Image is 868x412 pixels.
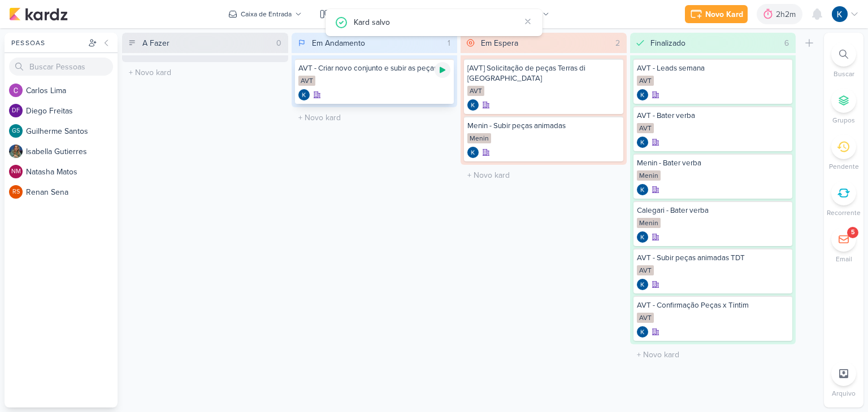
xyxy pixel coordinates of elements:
img: kardz.app [9,7,68,21]
div: I s a b e l l a G u t i e r r e s [26,146,118,157]
input: + Novo kard [294,109,455,126]
div: Menin - Bater verba [637,158,789,168]
div: D i e g o F r e i t a s [26,105,118,117]
div: Kard salvo [354,16,520,28]
p: NM [11,169,21,175]
img: Kayllanie | Tagawa [637,231,648,243]
div: Criador(a): Kayllanie | Tagawa [637,326,648,338]
p: Pendente [829,161,859,172]
div: Menin - Subir peças animadas [467,121,620,131]
div: 2h2m [776,8,799,20]
div: Novo Kard [705,8,743,20]
p: Grupos [832,115,855,125]
p: GS [12,128,20,134]
div: AVT [637,76,654,86]
div: AVT [637,123,654,133]
div: Menin [637,170,661,181]
img: Kayllanie | Tagawa [637,326,648,338]
div: Criador(a): Kayllanie | Tagawa [467,147,479,158]
div: 0 [272,37,286,49]
div: N a t a s h a M a t o s [26,166,118,178]
input: Buscar Pessoas [9,58,113,76]
div: Calegari - Bater verba [637,205,789,216]
div: R e n a n S e n a [26,186,118,198]
div: 6 [780,37,793,49]
div: AVT - Subir peças animadas TDT [637,253,789,263]
div: Menin [637,218,661,228]
div: Pessoas [9,38,86,48]
input: + Novo kard [463,167,624,183]
div: AVT - Confirmação Peças x Tintim [637,300,789,310]
div: Natasha Matos [9,165,23,178]
img: Kayllanie | Tagawa [467,147,479,158]
div: AVT [467,86,484,96]
p: Buscar [834,69,854,79]
div: Diego Freitas [9,104,23,117]
div: AVT [298,76,315,86]
div: Ligar relógio [435,62,450,78]
img: Kayllanie | Tagawa [637,279,648,290]
img: Carlos Lima [9,84,23,97]
div: Criador(a): Kayllanie | Tagawa [298,89,310,100]
p: Arquivo [832,388,856,398]
img: Kayllanie | Tagawa [298,89,310,100]
div: AVT [637,265,654,275]
p: Recorrente [827,208,861,218]
img: Kayllanie | Tagawa [467,99,479,111]
img: Kayllanie | Tagawa [637,89,648,100]
div: Renan Sena [9,185,23,199]
div: Criador(a): Kayllanie | Tagawa [467,99,479,111]
input: + Novo kard [632,347,794,363]
div: Menin [467,133,491,143]
img: Isabella Gutierres [9,144,23,158]
p: Email [836,254,852,264]
div: C a r l o s L i m a [26,85,118,97]
div: Criador(a): Kayllanie | Tagawa [637,137,648,148]
button: Novo Kard [685,5,748,23]
div: Criador(a): Kayllanie | Tagawa [637,89,648,100]
div: AVT - Criar novo conjunto e subir as peças [298,63,451,73]
div: 2 [611,37,624,49]
p: DF [12,108,20,114]
img: Kayllanie | Tagawa [637,137,648,148]
div: Criador(a): Kayllanie | Tagawa [637,231,648,243]
img: Kayllanie | Tagawa [832,6,848,22]
div: AVT [637,313,654,323]
div: AVT - Bater verba [637,111,789,121]
div: 1 [443,37,455,49]
div: Guilherme Santos [9,124,23,138]
div: [AVT] Solicitação de peças Terras di Treviso [467,63,620,84]
img: Kayllanie | Tagawa [637,184,648,195]
div: AVT - Leads semana [637,63,789,73]
input: + Novo kard [124,64,286,81]
div: G u i l h e r m e S a n t o s [26,125,118,137]
div: Criador(a): Kayllanie | Tagawa [637,279,648,290]
p: RS [12,189,20,195]
div: Criador(a): Kayllanie | Tagawa [637,184,648,195]
li: Ctrl + F [824,42,863,79]
div: 5 [851,228,855,237]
